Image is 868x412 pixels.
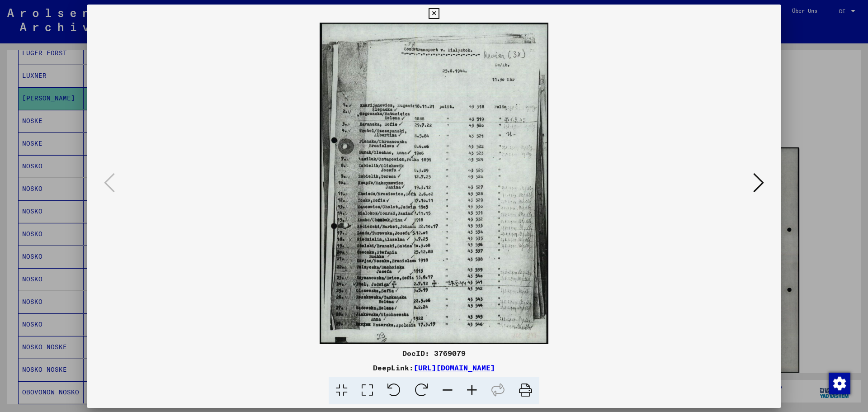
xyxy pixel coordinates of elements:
[829,373,850,394] img: Zustimmung ändern
[414,363,495,372] a: [URL][DOMAIN_NAME]
[118,23,750,344] img: 001.jpg
[87,348,781,359] div: DocID: 3769079
[87,362,781,373] div: DeepLink:
[828,372,850,394] div: Zustimmung ändern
